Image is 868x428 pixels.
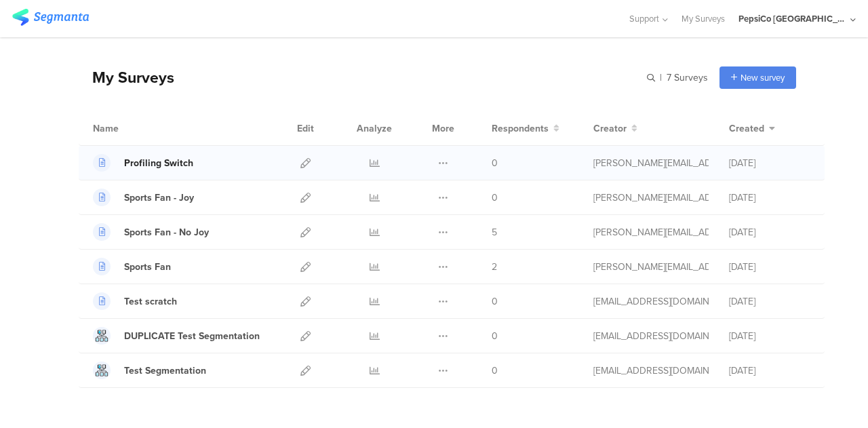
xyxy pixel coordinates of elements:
a: Profiling Switch [93,154,193,172]
div: ana.munoz@pepsico.com [593,191,709,205]
a: DUPLICATE Test Segmentation [93,327,260,345]
div: [DATE] [729,329,810,343]
button: Respondents [492,121,559,136]
span: Respondents [492,121,549,136]
div: PepsiCo [GEOGRAPHIC_DATA] [738,12,847,25]
div: [DATE] [729,364,810,378]
button: Created [729,121,775,136]
a: Sports Fan - No Joy [93,223,209,241]
div: shai@segmanta.com [593,294,709,309]
div: Sports Fan [124,260,171,274]
span: 5 [492,225,497,239]
div: Test scratch [124,294,177,309]
div: Test Segmentation [124,364,206,378]
div: shai@segmanta.com [593,329,709,343]
div: Edit [291,111,320,145]
div: [DATE] [729,156,810,170]
span: Created [729,121,764,136]
div: [DATE] [729,294,810,309]
div: [DATE] [729,260,810,274]
span: 0 [492,294,498,309]
div: Analyze [354,111,395,145]
div: More [429,111,458,145]
div: My Surveys [79,66,174,89]
a: Sports Fan [93,258,171,275]
div: Profiling Switch [124,156,193,170]
span: Support [629,12,659,25]
div: ana.munoz@pepsico.com [593,260,709,274]
div: Sports Fan - No Joy [124,225,209,239]
div: shai@segmanta.com [593,364,709,378]
span: 2 [492,260,497,274]
a: Sports Fan - Joy [93,189,194,206]
img: segmanta logo [12,9,89,26]
div: Sports Fan - Joy [124,191,194,205]
div: [DATE] [729,191,810,205]
div: [DATE] [729,225,810,239]
div: ana.munoz@pepsico.com [593,225,709,239]
div: ana.munoz@pepsico.com [593,156,709,170]
a: Test Segmentation [93,362,206,379]
div: DUPLICATE Test Segmentation [124,329,260,343]
button: Creator [593,121,637,136]
span: 0 [492,156,498,170]
span: 7 Surveys [667,71,708,85]
span: 0 [492,191,498,205]
a: Test scratch [93,292,177,310]
span: | [658,71,664,85]
span: 0 [492,364,498,378]
span: New survey [741,71,785,84]
span: Creator [593,121,627,136]
div: Name [93,121,174,136]
span: 0 [492,329,498,343]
